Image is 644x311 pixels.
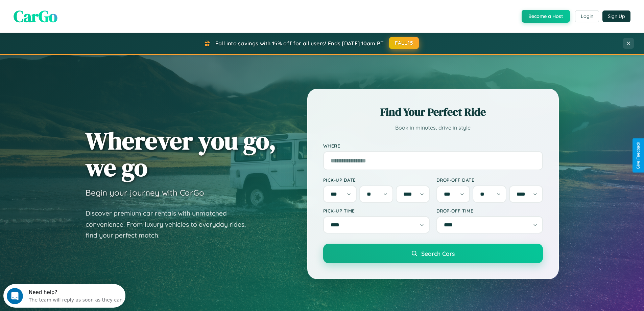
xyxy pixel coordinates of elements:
[323,177,430,183] label: Pick-up Date
[575,10,599,22] button: Login
[323,244,543,263] button: Search Cars
[323,143,543,149] label: Where
[3,3,126,21] div: Open Intercom Messenger
[25,6,119,11] div: Need help?
[215,40,385,47] span: Fall into savings with 15% off for all users! Ends [DATE] 10am PT.
[389,37,419,49] button: FALL15
[323,105,543,119] h2: Find Your Perfect Ride
[14,5,57,27] span: CarGo
[86,187,204,198] h3: Begin your journey with CarGo
[86,208,255,241] p: Discover premium car rentals with unmatched convenience. From luxury vehicles to everyday rides, ...
[421,250,455,257] span: Search Cars
[436,177,543,183] label: Drop-off Date
[7,288,23,304] iframe: Intercom live chat
[636,142,641,169] div: Give Feedback
[25,11,119,18] div: The team will reply as soon as they can
[3,284,125,308] iframe: Intercom live chat discovery launcher
[323,208,430,214] label: Pick-up Time
[522,10,570,23] button: Become a Host
[436,208,543,214] label: Drop-off Time
[323,123,543,133] p: Book in minutes, drive in style
[602,10,630,22] button: Sign Up
[86,127,276,181] h1: Wherever you go, we go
